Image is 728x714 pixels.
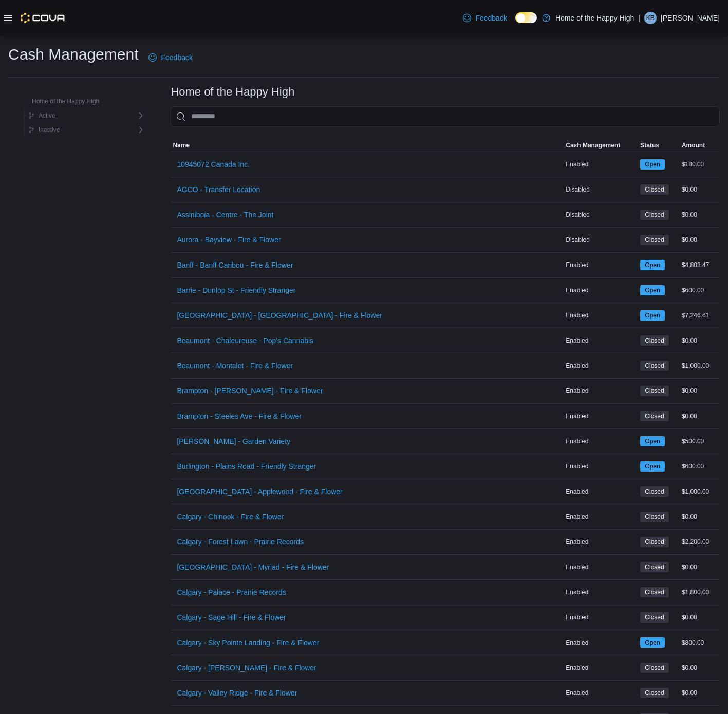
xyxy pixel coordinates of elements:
div: $500.00 [680,435,720,447]
span: Closed [640,210,668,220]
div: $0.00 [680,662,720,674]
span: Closed [640,537,668,547]
span: Closed [645,235,664,245]
div: $0.00 [680,410,720,422]
button: Aurora - Bayview - Fire & Flower [173,230,285,250]
span: [GEOGRAPHIC_DATA] - Applewood - Fire & Flower [177,486,342,497]
span: Brampton - Steeles Ave - Fire & Flower [177,411,302,421]
div: Enabled [564,334,638,347]
span: [PERSON_NAME] - Garden Variety [177,436,290,446]
span: Calgary - Sage Hill - Fire & Flower [177,612,286,623]
span: Status [640,141,659,149]
span: 10945072 Canada Inc. [177,159,250,170]
div: Disabled [564,234,638,246]
div: $0.00 [680,687,720,699]
button: Amount [680,139,720,152]
span: Closed [640,663,668,673]
span: Closed [645,613,664,622]
span: Closed [645,210,664,219]
div: Enabled [564,385,638,397]
span: Calgary - [PERSON_NAME] - Fire & Flower [177,663,316,673]
span: Closed [645,411,664,421]
span: Calgary - Forest Lawn - Prairie Records [177,537,304,547]
span: Closed [640,184,668,195]
span: Assiniboia - Centre - The Joint [177,210,273,220]
span: Closed [645,663,664,672]
span: Open [645,462,660,471]
span: Closed [645,361,664,370]
span: [GEOGRAPHIC_DATA] - Myriad - Fire & Flower [177,562,329,572]
span: Open [645,638,660,647]
span: Closed [640,361,668,371]
button: Assiniboia - Centre - The Joint [173,204,277,225]
button: Beaumont - Montalet - Fire & Flower [173,355,297,376]
div: Enabled [564,561,638,573]
button: [GEOGRAPHIC_DATA] - Applewood - Fire & Flower [173,481,346,502]
span: Closed [645,386,664,396]
div: Enabled [564,435,638,447]
div: Enabled [564,662,638,674]
span: Closed [645,588,664,597]
span: Closed [640,235,668,245]
div: Enabled [564,536,638,548]
span: Cash Management [566,141,620,149]
span: Feedback [475,13,507,23]
div: Disabled [564,209,638,221]
span: [GEOGRAPHIC_DATA] - [GEOGRAPHIC_DATA] - Fire & Flower [177,310,382,321]
span: Closed [645,688,664,698]
p: | [638,12,640,24]
div: $1,800.00 [680,586,720,598]
button: Barrie - Dunlop St - Friendly Stranger [173,280,300,300]
div: Enabled [564,460,638,473]
span: Open [640,260,664,270]
span: Active [39,111,55,120]
a: Feedback [144,47,196,68]
input: Dark Mode [515,12,537,23]
button: 10945072 Canada Inc. [173,154,254,175]
div: Enabled [564,611,638,624]
button: Calgary - Sky Pointe Landing - Fire & Flower [173,632,323,653]
span: Closed [645,537,664,547]
button: Inactive [24,124,64,136]
div: Enabled [564,687,638,699]
span: Open [645,311,660,320]
div: $2,200.00 [680,536,720,548]
div: $600.00 [680,460,720,473]
button: Brampton - [PERSON_NAME] - Fire & Flower [173,381,327,401]
span: Open [640,637,664,648]
button: Calgary - Sage Hill - Fire & Flower [173,607,290,628]
div: $1,000.00 [680,360,720,372]
span: AGCO - Transfer Location [177,184,260,195]
span: Closed [640,612,668,623]
img: Cova [21,13,66,23]
span: Open [640,285,664,295]
button: Calgary - Forest Lawn - Prairie Records [173,532,308,552]
button: [PERSON_NAME] - Garden Variety [173,431,294,452]
span: Brampton - [PERSON_NAME] - Fire & Flower [177,386,323,396]
span: Closed [645,336,664,345]
div: $0.00 [680,511,720,523]
button: Home of the Happy High [17,95,103,107]
span: Closed [645,487,664,496]
span: Closed [640,688,668,698]
div: $0.00 [680,183,720,196]
div: $4,803.47 [680,259,720,271]
span: Open [640,159,664,170]
span: Closed [645,185,664,194]
span: Closed [645,512,664,521]
div: $0.00 [680,385,720,397]
span: Calgary - Palace - Prairie Records [177,587,286,597]
span: Calgary - Valley Ridge - Fire & Flower [177,688,297,698]
span: Closed [645,562,664,572]
span: Amount [682,141,705,149]
button: Name [171,139,564,152]
div: $7,246.61 [680,309,720,322]
div: Enabled [564,485,638,498]
div: $0.00 [680,234,720,246]
span: Name [173,141,190,149]
span: Barrie - Dunlop St - Friendly Stranger [177,285,295,295]
button: Calgary - Valley Ridge - Fire & Flower [173,683,301,703]
span: Feedback [161,52,192,63]
span: Calgary - Chinook - Fire & Flower [177,512,284,522]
